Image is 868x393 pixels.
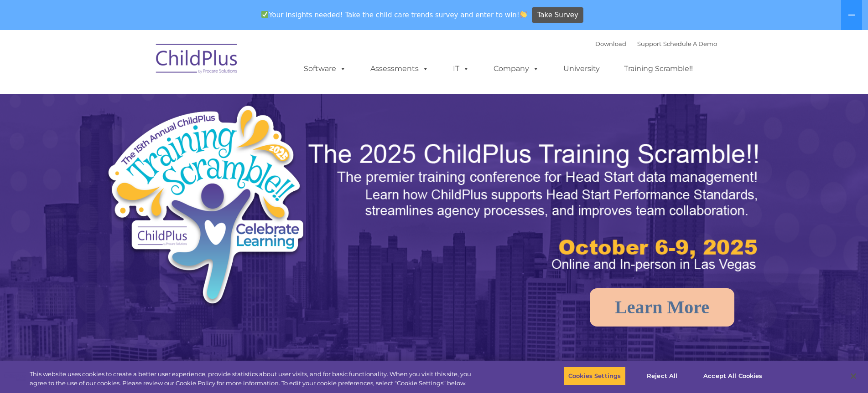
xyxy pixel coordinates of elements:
[615,60,702,78] a: Training Scramble!!
[634,367,691,386] button: Reject All
[595,40,626,47] a: Download
[563,367,626,386] button: Cookies Settings
[532,7,583,23] a: Take Survey
[698,367,767,386] button: Accept All Cookies
[361,60,438,78] a: Assessments
[484,60,548,78] a: Company
[637,40,661,47] a: Support
[151,37,243,83] img: ChildPlus by Procare Solutions
[590,288,734,327] a: Learn More
[127,97,166,104] span: Phone number
[258,6,531,24] span: Your insights needed! Take the child care trends survey and enter to win!
[537,7,578,23] span: Take Survey
[30,370,478,388] div: This website uses cookies to create a better user experience, provide statistics about user visit...
[295,60,355,78] a: Software
[444,60,478,78] a: IT
[595,40,717,47] font: |
[843,366,863,386] button: Close
[261,11,268,18] img: ✅
[127,60,155,67] span: Last name
[554,60,609,78] a: University
[663,40,717,47] a: Schedule A Demo
[520,11,527,18] img: 👏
